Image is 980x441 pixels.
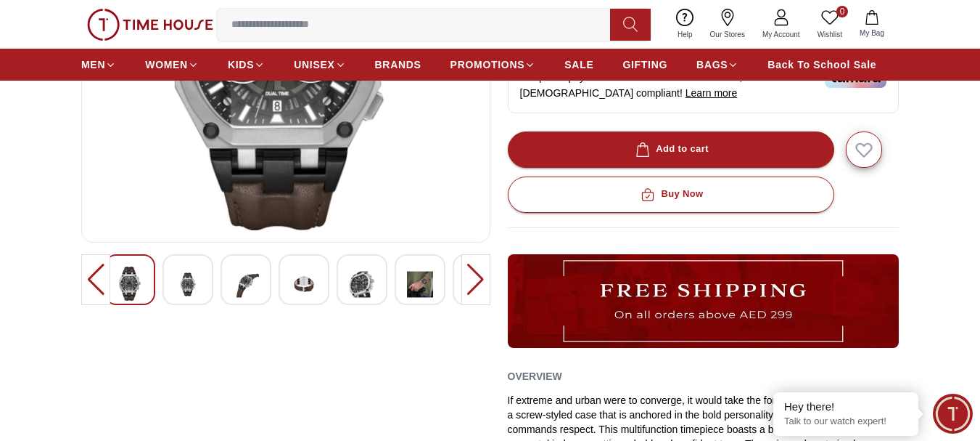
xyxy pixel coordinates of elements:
[784,416,907,428] p: Talk to our watch expert!
[294,57,334,72] span: UNISEX
[704,29,751,40] span: Our Stores
[622,52,667,78] a: GIFTING
[624,71,679,83] span: AED 312.50
[767,57,876,72] span: Back To School Sale
[291,267,317,302] img: POLICE SHEILD Men's Chronograph Black Dial Watch - PEWGF0054403
[767,52,876,78] a: Back To School Sale
[87,9,213,41] img: ...
[812,29,848,40] span: Wishlist
[81,52,116,78] a: MEN
[933,394,973,434] div: Chat Widget
[508,177,834,213] button: Buy Now
[508,365,562,387] h2: Overview
[672,29,699,40] span: Help
[784,400,907,414] div: Hey there!
[564,57,593,72] span: SALE
[407,267,433,302] img: POLICE SHEILD Men's Chronograph Black Dial Watch - PEWGF0054403
[696,57,728,72] span: BAGS
[696,52,738,78] a: BAGS
[851,7,893,41] button: My Bag
[809,6,851,43] a: 0Wishlist
[81,57,105,72] span: MEN
[145,52,199,78] a: WOMEN
[701,6,754,43] a: Our Stores
[233,267,259,302] img: POLICE SHEILD Men's Chronograph Black Dial Watch - PEWGF0054403
[564,52,593,78] a: SALE
[836,6,848,17] span: 0
[685,87,738,99] span: Learn more
[375,52,421,78] a: BRANDS
[622,57,667,72] span: GIFTING
[228,57,254,72] span: KIDS
[294,52,345,78] a: UNISEX
[349,267,375,302] img: POLICE SHEILD Men's Chronograph Black Dial Watch - PEWGF0054403
[228,52,265,78] a: KIDS
[638,186,703,203] div: Buy Now
[375,57,421,72] span: BRANDS
[633,141,709,158] div: Add to cart
[175,267,201,302] img: POLICE SHEILD Men's Chronograph Black Dial Watch - PEWGF0054403
[450,52,536,78] a: PROMOTIONS
[854,28,890,39] span: My Bag
[508,132,834,168] button: Add to cart
[508,254,899,348] img: ...
[669,6,701,43] a: Help
[757,29,806,40] span: My Account
[117,267,143,301] img: POLICE SHEILD Men's Chronograph Black Dial Watch - PEWGF0054403
[508,57,899,113] div: Or split in 4 payments of - No late fees, [DEMOGRAPHIC_DATA] compliant!
[145,57,188,72] span: WOMEN
[450,57,525,72] span: PROMOTIONS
